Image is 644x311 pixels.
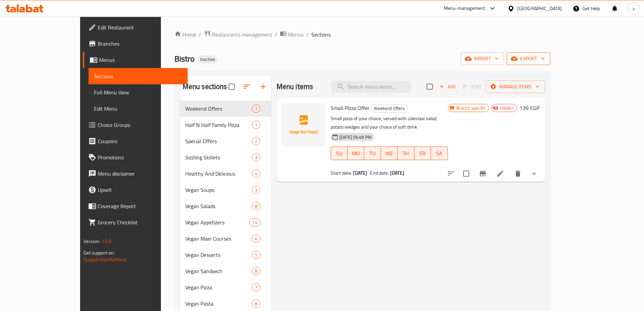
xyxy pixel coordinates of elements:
[252,153,260,161] div: items
[491,83,540,91] span: Manage items
[348,147,364,160] button: MO
[239,79,255,95] span: Sort sections
[459,166,473,181] span: Select to update
[197,57,218,62] span: Inactive
[443,165,459,182] button: sort-choices
[252,186,260,194] div: items
[185,218,249,226] div: Vegan Appetizers
[84,248,115,257] span: Get support on:
[331,114,448,131] p: Small pizza of your choice, served with coleslaw salad, potato wedges and your choice of soft drink
[438,83,457,91] span: Add
[249,218,260,226] div: items
[381,147,398,160] button: WE
[458,82,486,92] span: Select section first
[423,80,437,94] span: Select section
[185,283,252,291] div: Vegan Pizza
[185,137,252,145] span: Special Offers
[204,30,272,39] a: Restaurants management
[185,105,252,113] span: Weekend Offers
[185,170,252,178] span: Healthy And Delicious
[89,84,188,101] a: Full Menu View
[83,52,188,68] a: Menus
[98,40,182,48] span: Branches
[252,235,260,243] div: items
[98,218,182,226] span: Grocery Checklist
[180,247,271,263] div: Vegan Desserts5
[224,80,239,94] span: Select all sections
[437,82,458,92] button: Add
[185,121,252,129] span: Half N Half Family Pizza
[252,268,260,274] span: 8
[183,82,227,92] h2: Menu sections
[185,235,252,243] div: Vegan Main Courses
[98,186,182,194] span: Upsell
[83,117,188,133] a: Choice Groups
[83,198,188,214] a: Coverage Report
[633,5,635,12] span: a
[526,165,542,182] button: show more
[277,82,313,92] h2: Menu items
[280,30,304,39] a: Menus
[98,153,182,161] span: Promotions
[185,267,252,275] span: Vegan Sandwich
[461,52,504,65] button: import
[252,122,260,128] span: 1
[252,170,260,178] div: items
[517,5,562,12] div: [GEOGRAPHIC_DATA]
[252,137,260,145] div: items
[475,165,491,182] button: Branch-specific-item
[434,149,445,158] span: SA
[180,182,271,198] div: Vegan Soups3
[98,137,182,145] span: Coupons
[199,30,201,39] li: /
[331,147,348,160] button: SU
[252,283,260,291] div: items
[371,105,407,112] span: Weekend Offers
[353,169,367,177] b: [DATE]
[174,30,550,39] nav: breadcrumb
[185,186,252,194] div: Vegan Soups
[337,134,374,140] span: [DATE] 04:49 PM
[252,138,260,145] span: 2
[252,121,260,129] div: items
[197,55,218,64] div: Inactive
[185,153,252,161] span: Sizzling Skillets
[252,284,260,291] span: 7
[252,301,260,307] span: 8
[367,149,378,158] span: TU
[180,165,271,182] div: Healthy And Delicious4
[180,149,271,165] div: Sizzling Skillets3
[101,237,112,246] span: 1.0.0
[437,82,458,92] span: Add item
[520,103,540,113] h6: 139 EGP
[180,279,271,295] div: Vegan Pizza7
[331,169,352,177] span: Start date:
[466,54,499,63] span: import
[89,68,188,84] a: Sections
[334,149,345,158] span: SU
[94,72,182,80] span: Sections
[252,251,260,259] div: items
[252,171,260,177] span: 4
[94,105,182,113] span: Edit Menu
[98,202,182,210] span: Coverage Report
[84,255,126,264] a: Support.OpsPlatform
[185,299,252,308] span: Vegan Pasta
[370,169,389,177] span: End date:
[180,198,271,214] div: Vegan Salads8
[311,30,331,39] span: Sections
[212,30,272,39] span: Restaurants management
[497,105,517,111] span: Hidden
[364,147,381,160] button: TU
[417,149,428,158] span: FR
[331,103,369,113] span: Small Pizza Offer
[98,170,182,178] span: Menu disclaimer
[252,105,260,113] div: items
[185,202,252,210] div: Vegan Salads
[180,101,271,117] div: Weekend Offers1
